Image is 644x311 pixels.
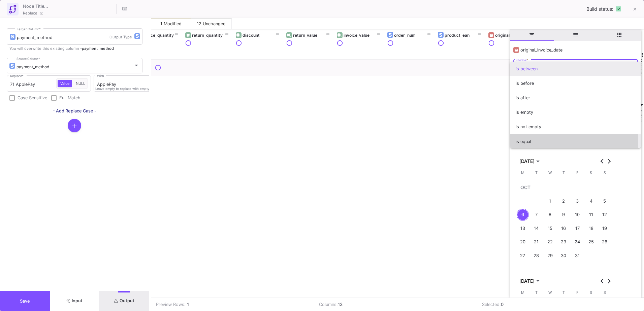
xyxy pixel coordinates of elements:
[516,91,635,105] span: is after
[516,62,635,76] span: is between
[516,134,635,149] span: is equal
[516,105,635,119] span: is empty
[516,119,635,134] span: is not empty
[516,76,635,91] span: is before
